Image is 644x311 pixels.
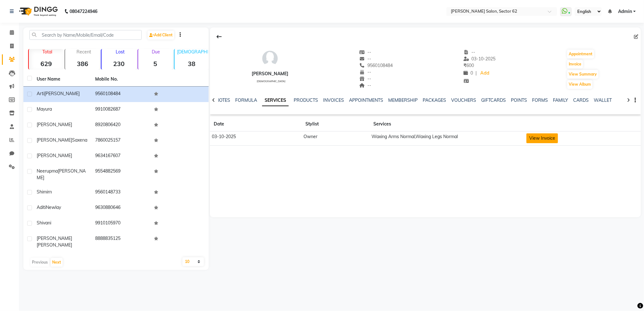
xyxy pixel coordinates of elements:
[37,106,52,112] span: Mayura
[72,137,87,143] span: Saxena
[261,49,279,68] img: avatar
[481,97,506,103] a: GIFTCARDS
[37,242,72,248] span: [PERSON_NAME]
[104,49,136,55] p: Lost
[526,133,558,143] button: View Invoice
[567,50,594,58] button: Appointment
[91,118,150,133] td: 8920806420
[294,97,318,103] a: PRODUCTS
[618,8,632,15] span: Admin
[463,63,466,68] span: ₹
[91,72,150,87] th: Mobile No.
[177,49,209,55] p: [DEMOGRAPHIC_DATA]
[91,164,150,185] td: 9554882569
[463,49,475,55] span: --
[349,97,383,103] a: APPOINTMENTS
[359,76,371,82] span: --
[594,97,612,103] a: WALLET
[91,185,150,200] td: 9560148733
[91,200,150,216] td: 9630880646
[91,149,150,164] td: 9634167607
[37,91,44,96] span: Arti
[37,168,86,180] span: [PERSON_NAME]
[567,60,583,69] button: Invoice
[511,97,527,103] a: POINTS
[37,204,46,210] span: Aditi
[46,204,61,210] span: Newlay
[479,69,490,78] a: Add
[91,102,150,118] td: 9910082687
[423,97,446,103] a: PACKAGES
[138,60,173,68] strong: 5
[359,56,371,62] span: --
[370,131,524,146] td: Waxing Arms Normal,Waxing Legs Normal
[252,70,288,77] div: [PERSON_NAME]
[91,231,150,252] td: 8888835125
[29,30,142,40] input: Search by Name/Mobile/Email/Code
[210,117,302,131] th: Date
[37,153,72,158] span: [PERSON_NAME]
[37,122,72,127] span: [PERSON_NAME]
[359,82,371,88] span: --
[51,258,63,267] button: Next
[33,72,91,87] th: User Name
[216,97,230,103] a: NOTES
[463,70,473,76] span: 0
[235,97,257,103] a: FORMULA
[573,97,589,103] a: CARDS
[262,95,289,106] a: SERVICES
[475,70,477,76] span: |
[91,87,150,102] td: 9560108484
[359,69,371,75] span: --
[37,235,72,241] span: [PERSON_NAME]
[37,189,52,195] span: Shimirn
[210,131,302,146] td: 03-10-2025
[302,117,370,131] th: Stylist
[532,97,548,103] a: FORMS
[257,80,286,83] span: [DEMOGRAPHIC_DATA]
[91,216,150,231] td: 9910105970
[567,70,598,79] button: View Summary
[139,49,173,55] p: Due
[463,56,496,62] span: 03-10-2025
[148,31,174,40] a: Add Client
[91,133,150,149] td: 7860025157
[323,97,344,103] a: INVOICES
[212,31,226,43] div: Back to Client
[302,131,370,146] td: Owner
[65,60,100,68] strong: 386
[37,220,51,226] span: Shivani
[567,80,592,89] button: View Album
[388,97,418,103] a: MEMBERSHIP
[70,3,97,20] b: 08047224946
[101,60,136,68] strong: 230
[16,3,59,20] img: logo
[37,137,72,143] span: [PERSON_NAME]
[451,97,476,103] a: VOUCHERS
[175,60,209,68] strong: 38
[68,49,100,55] p: Recent
[370,117,524,131] th: Services
[37,168,58,174] span: Neerupma
[29,60,63,68] strong: 629
[553,97,568,103] a: FAMILY
[44,91,80,96] span: [PERSON_NAME]
[359,63,393,68] span: 9560108484
[31,49,63,55] p: Total
[463,63,474,68] span: 600
[359,49,371,55] span: --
